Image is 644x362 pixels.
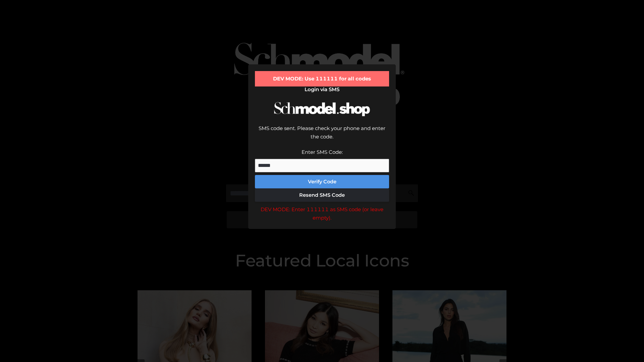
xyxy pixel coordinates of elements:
label: Enter SMS Code: [302,149,343,155]
h2: Login via SMS [255,86,389,93]
div: DEV MODE: Use 111111 for all codes [255,71,389,86]
div: DEV MODE: Enter 111111 as SMS code (or leave empty). [255,205,389,222]
div: SMS code sent. Please check your phone and enter the code. [255,124,389,148]
img: Schmodel Logo [272,96,372,122]
button: Verify Code [255,175,389,188]
button: Resend SMS Code [255,188,389,202]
